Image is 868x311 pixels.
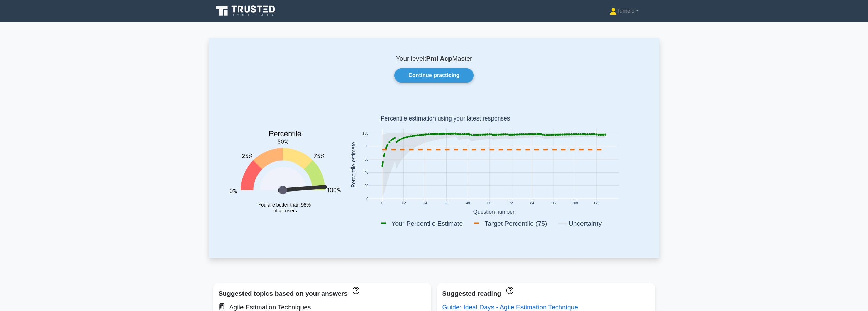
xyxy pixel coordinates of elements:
[504,286,513,294] a: These concepts have been answered less than 50% correct. The guides disapear when you answer ques...
[269,130,301,138] text: Percentile
[442,303,578,311] a: Guide: Ideal Days - Agile Estimation Technique
[394,68,473,83] a: Continue practicing
[401,202,406,206] text: 12
[426,55,452,62] b: Pmi Acp
[381,202,383,206] text: 0
[366,197,368,201] text: 0
[509,202,513,206] text: 72
[364,184,368,188] text: 20
[273,208,297,213] tspan: of all users
[362,131,368,135] text: 100
[487,202,491,206] text: 60
[572,202,578,206] text: 108
[593,4,655,18] a: Tumelo
[444,202,448,206] text: 36
[225,55,643,63] p: Your level: Master
[423,202,427,206] text: 24
[364,171,368,174] text: 40
[364,158,368,161] text: 60
[551,202,556,206] text: 96
[219,288,426,299] div: Suggested topics based on your answers
[530,202,534,206] text: 84
[593,202,600,206] text: 120
[350,142,356,188] text: Percentile estimate
[442,288,650,299] div: Suggested reading
[351,286,359,294] a: These topics have been answered less than 50% correct. Topics disapear when you answer questions ...
[380,115,510,122] text: Percentile estimation using your latest responses
[473,209,514,215] text: Question number
[258,202,311,208] tspan: You are better than 98%
[466,202,470,206] text: 48
[364,144,368,148] text: 80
